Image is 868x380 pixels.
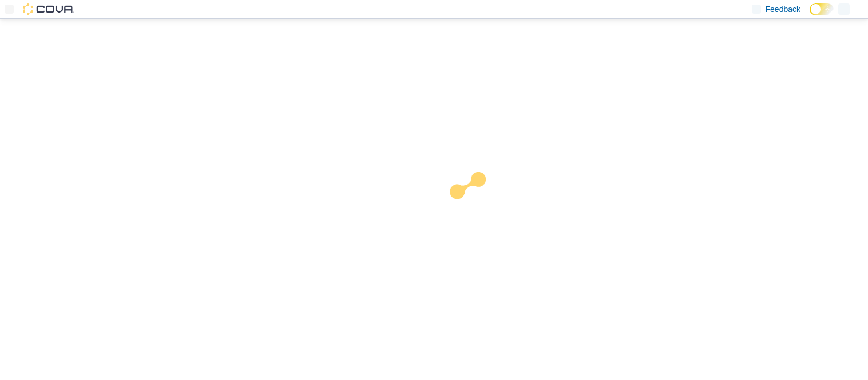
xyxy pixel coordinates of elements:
input: Dark Mode [810,3,834,15]
img: cova-loader [434,163,520,249]
img: Cova [23,3,74,15]
span: Feedback [766,3,800,15]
